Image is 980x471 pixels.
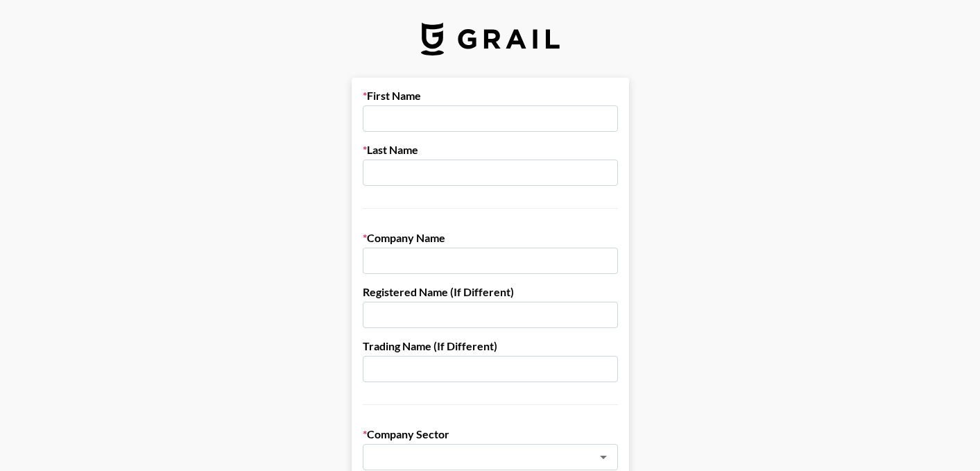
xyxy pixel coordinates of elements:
[363,143,618,157] label: Last Name
[421,22,560,55] img: Grail Talent Logo
[594,447,613,467] button: Open
[363,427,618,441] label: Company Sector
[363,231,618,245] label: Company Name
[363,339,618,353] label: Trading Name (If Different)
[363,285,618,299] label: Registered Name (If Different)
[363,89,618,103] label: First Name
